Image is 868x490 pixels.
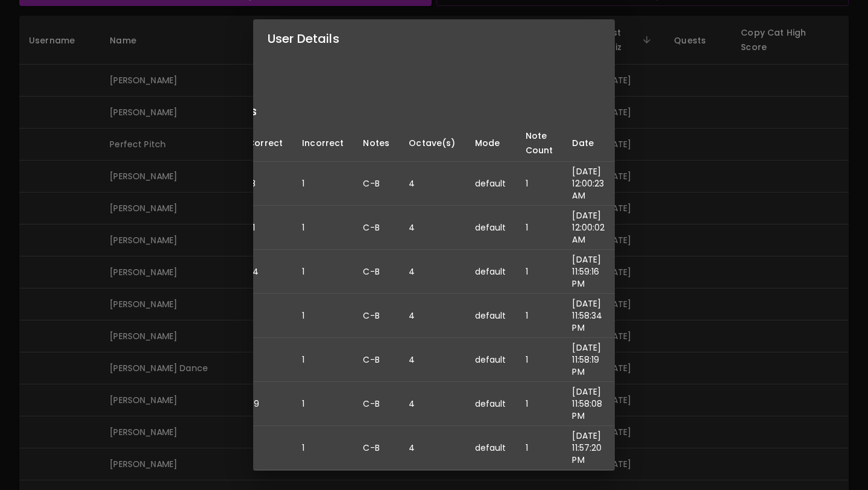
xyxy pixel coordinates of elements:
td: 4 [399,338,465,382]
td: C-B [353,294,399,338]
p: P 2 [166,77,498,92]
td: C-B [353,162,399,206]
th: Incorrect [292,125,353,162]
td: 4 [399,382,465,426]
td: C-B [353,206,399,250]
td: 4 [399,162,465,206]
th: Note Count [516,125,563,162]
td: 5 [238,338,292,382]
td: 1 [292,162,353,206]
td: 11 [238,294,292,338]
td: default [465,382,516,426]
td: 1 [516,206,563,250]
td: 1 [516,162,563,206]
td: [DATE] 12:00:02 AM [562,206,614,250]
td: default [465,206,516,250]
h2: User Details [253,19,615,58]
td: 1 [292,206,353,250]
td: default [465,162,516,206]
td: 1 [292,382,353,426]
td: default [465,250,516,294]
td: C-B [353,382,399,426]
td: 1 [292,294,353,338]
td: default [465,338,516,382]
th: Correct [238,125,292,162]
p: G 12 [166,63,498,77]
td: [DATE] 11:58:34 PM [562,294,614,338]
h6: Last 10 Quizzes [166,101,498,121]
td: 4 [399,206,465,250]
td: 1 [292,338,353,382]
td: [DATE] 11:58:19 PM [562,338,614,382]
td: 1 [516,294,563,338]
td: 1 [292,426,353,470]
td: [DATE] 11:57:20 PM [562,426,614,470]
td: default [465,294,516,338]
td: 1 [516,250,563,294]
td: [DATE] 12:00:23 AM [562,162,614,206]
th: Notes [353,125,399,162]
td: 1 [292,250,353,294]
td: 1 [516,426,563,470]
td: [DATE] 11:58:08 PM [562,382,614,426]
td: C-B [353,426,399,470]
td: 4 [399,426,465,470]
td: default [465,426,516,470]
td: 51 [238,206,292,250]
th: Date [562,125,614,162]
td: 4 [399,250,465,294]
td: C-B [353,250,399,294]
td: 4 [399,294,465,338]
td: C-B [353,338,399,382]
td: 6 [238,426,292,470]
td: 18 [238,162,292,206]
th: Mode [465,125,516,162]
th: Octave(s) [399,125,465,162]
td: 1 [516,338,563,382]
td: 34 [238,250,292,294]
td: 1 [516,382,563,426]
td: [DATE] 11:59:16 PM [562,250,614,294]
td: 49 [238,382,292,426]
